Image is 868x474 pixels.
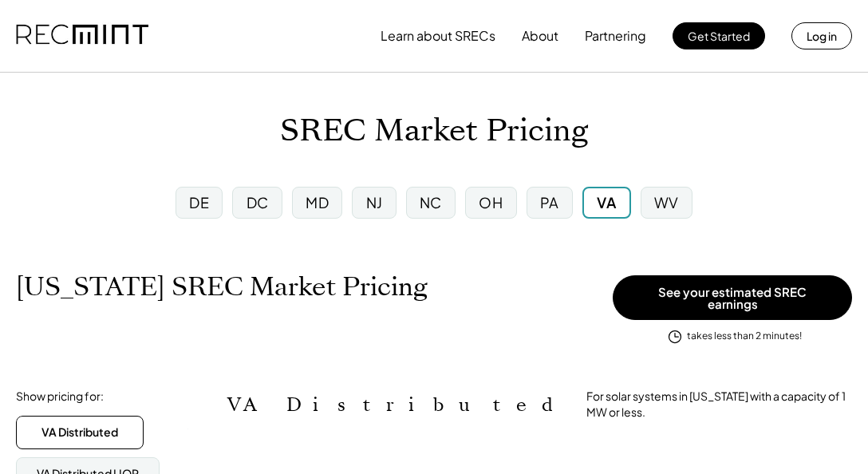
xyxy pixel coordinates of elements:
img: recmint-logotype%403x.png [16,9,148,63]
button: Get Started [673,22,765,49]
div: Show pricing for: [16,389,104,405]
button: Partnering [585,20,646,52]
div: WV [654,192,679,212]
button: About [522,20,558,52]
button: See your estimated SREC earnings [613,275,852,320]
div: VA Distributed [41,425,118,440]
h2: VA Distributed [227,393,562,417]
h1: SREC Market Pricing [280,113,588,150]
h1: [US_STATE] SREC Market Pricing [16,271,428,302]
div: DE [189,192,209,212]
div: takes less than 2 minutes! [687,330,802,343]
div: DC [247,192,269,212]
div: PA [540,192,559,212]
div: OH [479,192,503,212]
div: MD [306,192,329,212]
div: NC [420,192,442,212]
button: Log in [791,22,852,49]
div: NJ [366,192,383,212]
button: Learn about SRECs [381,20,495,52]
div: For solar systems in [US_STATE] with a capacity of 1 MW or less. [586,389,852,420]
div: VA [597,192,616,212]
